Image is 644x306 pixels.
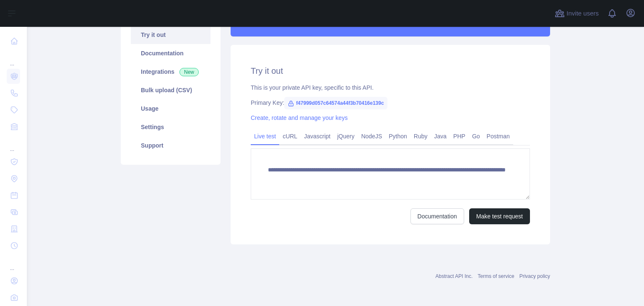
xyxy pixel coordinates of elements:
div: ... [7,255,20,272]
a: Documentation [410,208,464,224]
h2: Try it out [251,65,530,77]
a: Usage [131,99,210,118]
a: Go [469,130,483,143]
a: Documentation [131,44,210,62]
a: Support [131,136,210,155]
button: Invite users [553,7,600,20]
a: Bulk upload (CSV) [131,81,210,99]
a: Terms of service [478,273,514,279]
a: Try it out [131,26,210,44]
span: New [179,68,199,76]
a: Java [431,130,450,143]
a: Postman [483,130,513,143]
a: Create, rotate and manage your keys [251,114,348,121]
a: Privacy policy [519,273,550,279]
a: jQuery [334,130,358,143]
a: Javascript [301,130,334,143]
a: NodeJS [358,130,385,143]
a: cURL [279,130,301,143]
div: ... [7,50,20,67]
button: Make test request [469,208,530,224]
div: This is your private API key, specific to this API. [251,83,530,92]
a: Settings [131,118,210,136]
span: f47999d057c64574a44f3b70416e139c [284,97,387,109]
a: PHP [450,130,469,143]
div: Primary Key: [251,99,530,107]
a: Live test [251,130,279,143]
a: Python [385,130,410,143]
a: Abstract API Inc. [436,273,473,279]
a: Ruby [410,130,431,143]
div: ... [7,136,20,153]
span: Invite users [566,9,599,18]
a: Integrations New [131,62,210,81]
